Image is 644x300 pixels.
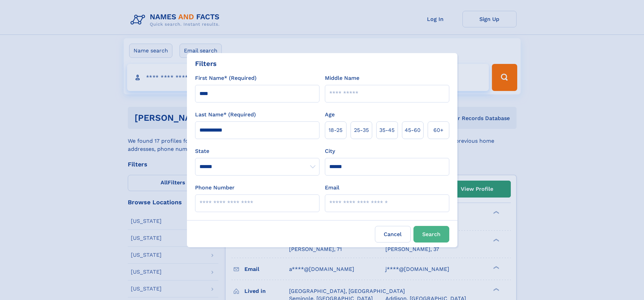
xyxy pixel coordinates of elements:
label: Age [325,111,335,119]
label: First Name* (Required) [195,74,257,82]
label: Cancel [375,226,411,243]
div: Filters [195,59,217,69]
span: 60+ [433,126,444,134]
span: 45‑60 [405,126,421,134]
label: Last Name* (Required) [195,111,256,119]
label: City [325,147,335,155]
span: 35‑45 [379,126,395,134]
label: Phone Number [195,184,235,192]
label: Middle Name [325,74,359,82]
span: 18‑25 [329,126,342,134]
label: State [195,147,319,155]
span: 25‑35 [354,126,369,134]
label: Email [325,184,339,192]
button: Search [413,226,449,243]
